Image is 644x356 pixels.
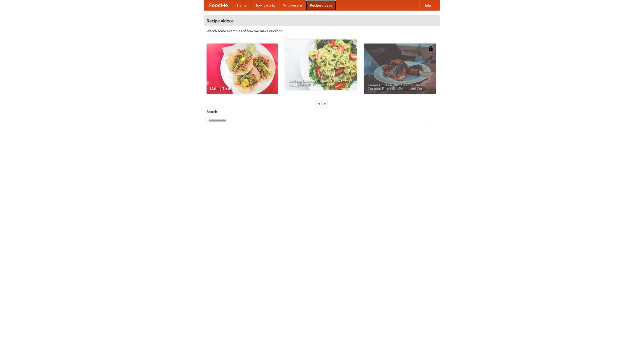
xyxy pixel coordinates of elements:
a: Making Tacos [207,44,278,94]
span: An Easy, Summery Tomato Pasta That's Ready for Fall [289,79,353,86]
a: Recipe videos [306,0,336,10]
a: How it works [251,0,279,10]
a: An Easy, Summery Tomato Pasta That's Ready for Fall [285,39,357,90]
h4: Recipe videos [204,16,440,26]
span: Making Tacos [210,87,274,90]
a: Home [233,0,251,10]
p: Watch some examples of how we make our food! [207,28,437,33]
a: Help [419,0,435,10]
img: 483408.png [428,46,433,51]
div: » [323,100,327,107]
a: Who we are [279,0,306,10]
a: FoodMe [204,0,233,10]
div: « [317,100,321,107]
h5: Search [207,109,437,114]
